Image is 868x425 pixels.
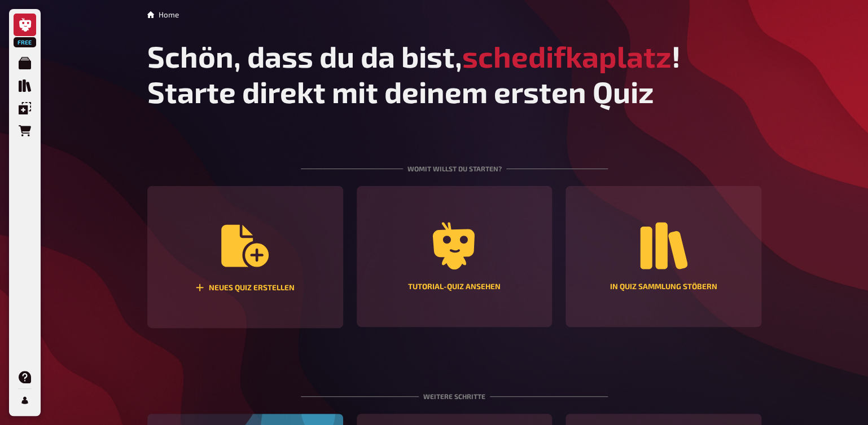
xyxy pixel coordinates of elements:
[565,186,761,328] a: In Quiz Sammlung stöbern
[147,38,761,109] h1: Schön, dass du da bist, ! Starte direkt mit deinem ersten Quiz
[301,364,608,414] div: Weitere Schritte
[301,136,608,186] div: Womit willst du starten?
[565,186,761,327] button: In Quiz Sammlung stöbern
[408,283,501,291] div: Tutorial-Quiz ansehen
[15,39,35,46] span: Free
[610,283,717,291] div: In Quiz Sammlung stöbern
[159,9,179,20] li: Home
[357,186,553,327] button: Tutorial-Quiz ansehen
[462,38,672,74] span: schedifkaplatz
[357,186,553,328] a: Tutorial-Quiz ansehen
[195,283,295,292] div: Neues Quiz erstellen
[147,186,343,328] button: Neues Quiz erstellen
